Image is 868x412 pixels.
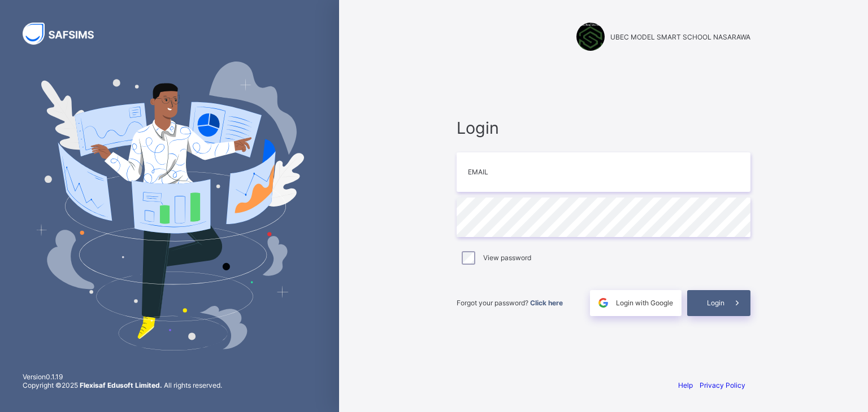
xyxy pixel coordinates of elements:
a: Click here [530,299,563,307]
a: Privacy Policy [700,381,745,389]
a: Help [678,381,693,389]
span: Login [707,299,724,307]
span: Version 0.1.19 [23,372,222,381]
span: Forgot your password? [457,299,563,307]
span: Copyright © 2025 All rights reserved. [23,381,222,389]
label: View password [483,253,531,262]
img: SAFSIMS Logo [23,23,107,45]
strong: Flexisaf Edusoft Limited. [80,381,162,389]
img: Hero Image [35,62,304,350]
span: UBEC MODEL SMART SCHOOL NASARAWA [610,33,750,41]
span: Login [457,118,750,138]
img: google.396cfc9801f0270233282035f929180a.svg [597,296,610,309]
span: Login with Google [616,299,673,307]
